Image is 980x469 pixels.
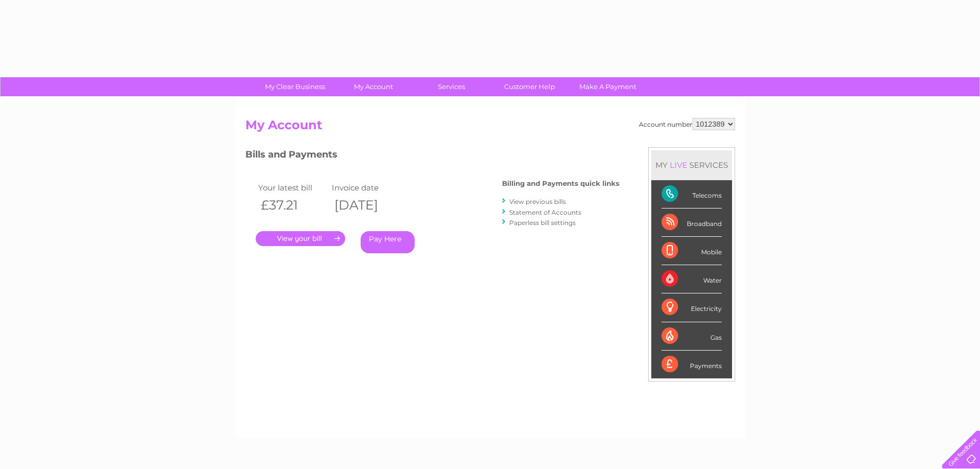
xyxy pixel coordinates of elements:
div: Account number [639,118,735,130]
td: Your latest bill [256,181,330,195]
div: Telecoms [662,180,722,209]
h4: Billing and Payments quick links [502,180,619,187]
div: Broadband [662,209,722,237]
div: MY SERVICES [651,150,732,180]
div: Mobile [662,237,722,265]
a: Services [409,77,494,96]
a: Paperless bill settings [509,219,576,227]
div: Gas [662,322,722,351]
h3: Bills and Payments [245,147,619,165]
a: My Clear Business [253,77,337,96]
div: LIVE [668,160,689,170]
th: [DATE] [329,195,403,216]
h2: My Account [245,118,735,137]
th: £37.21 [256,195,330,216]
a: My Account [331,77,416,96]
div: Electricity [662,293,722,322]
a: Statement of Accounts [509,209,581,216]
a: Customer Help [487,77,572,96]
a: Make A Payment [565,77,650,96]
div: Payments [662,351,722,378]
td: Invoice date [329,181,403,195]
a: . [256,231,345,246]
a: View previous bills [509,198,566,205]
div: Water [662,265,722,293]
a: Pay Here [361,231,415,253]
